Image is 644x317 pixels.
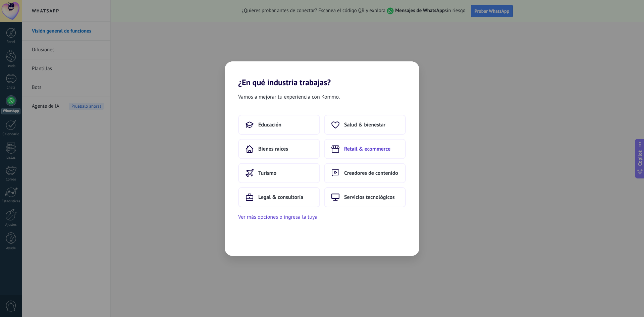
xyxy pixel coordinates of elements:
[258,121,281,128] span: Educación
[344,194,395,201] span: Servicios tecnológicos
[258,170,276,176] span: Turismo
[225,61,419,87] h2: ¿En qué industria trabajas?
[324,163,406,183] button: Creadores de contenido
[324,139,406,159] button: Retail & ecommerce
[258,146,288,152] span: Bienes raíces
[238,139,320,159] button: Bienes raíces
[344,170,398,176] span: Creadores de contenido
[238,163,320,183] button: Turismo
[344,146,390,152] span: Retail & ecommerce
[324,187,406,207] button: Servicios tecnológicos
[238,93,340,101] span: Vamos a mejorar tu experiencia con Kommo.
[324,115,406,135] button: Salud & bienestar
[238,115,320,135] button: Educación
[344,121,385,128] span: Salud & bienestar
[258,194,303,201] span: Legal & consultoría
[238,187,320,207] button: Legal & consultoría
[238,213,317,221] button: Ver más opciones o ingresa la tuya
